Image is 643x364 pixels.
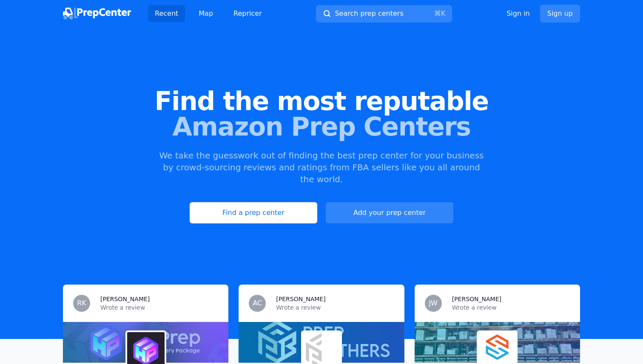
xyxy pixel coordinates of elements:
[253,300,262,307] span: AC
[148,5,185,22] a: Recent
[452,303,570,312] p: Wrote a review
[192,5,220,22] a: Map
[335,8,403,19] span: Search prep centers
[100,295,150,303] h3: [PERSON_NAME]
[316,5,452,23] button: Search prep centers⌘K
[441,9,446,17] kbd: K
[326,202,453,223] a: Add your prep center
[276,295,325,303] h3: [PERSON_NAME]
[190,202,317,223] a: Find a prep center
[429,300,438,307] span: JW
[452,295,501,303] h3: [PERSON_NAME]
[506,8,530,19] a: Sign in
[77,300,86,307] span: RK
[63,8,131,20] img: PrepCenter
[100,303,218,312] p: Wrote a review
[434,9,441,17] kbd: ⌘
[14,88,629,114] span: Find the most reputable
[540,5,580,23] a: Sign up
[276,303,394,312] p: Wrote a review
[227,5,269,22] a: Repricer
[158,150,485,185] p: We take the guesswork out of finding the best prep center for your business by crowd-sourcing rev...
[14,114,629,139] span: Amazon Prep Centers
